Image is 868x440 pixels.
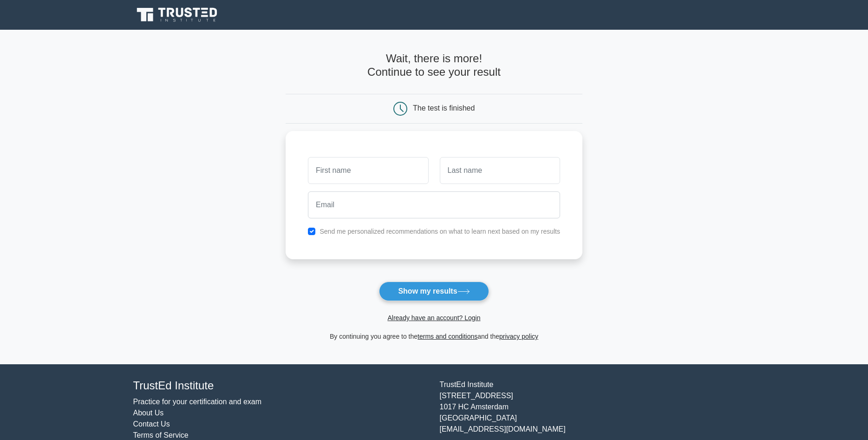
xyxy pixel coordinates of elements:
div: The test is finished [413,104,475,112]
h4: TrustEd Institute [133,379,429,393]
div: By continuing you agree to the and the [280,331,588,342]
label: Send me personalized recommendations on what to learn next based on my results [320,228,560,235]
a: Practice for your certification and exam [133,398,262,406]
a: Terms of Service [133,431,189,439]
a: Already have an account? Login [387,314,480,322]
input: First name [308,157,428,184]
a: terms and conditions [418,333,477,340]
a: About Us [133,409,164,417]
a: privacy policy [499,333,538,340]
input: Last name [440,157,560,184]
input: Email [308,191,560,218]
a: Contact Us [133,420,170,428]
h4: Wait, there is more! Continue to see your result [286,52,582,79]
button: Show my results [379,282,489,301]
